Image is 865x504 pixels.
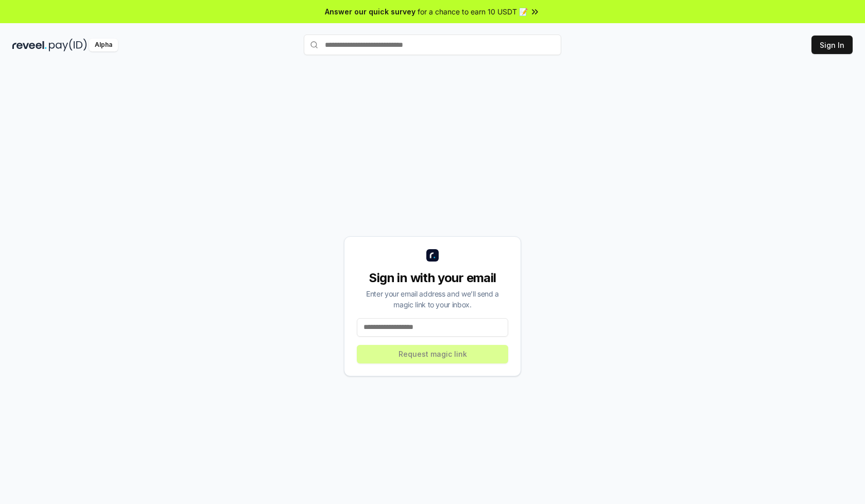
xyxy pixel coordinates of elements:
[811,36,853,54] button: Sign In
[89,39,118,51] div: Alpha
[357,270,508,286] div: Sign in with your email
[357,288,508,310] div: Enter your email address and we’ll send a magic link to your inbox.
[12,39,47,51] img: reveel_dark
[418,6,528,17] span: for a chance to earn 10 USDT 📝
[325,6,416,17] span: Answer our quick survey
[426,249,439,262] img: logo_small
[49,39,87,51] img: pay_id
